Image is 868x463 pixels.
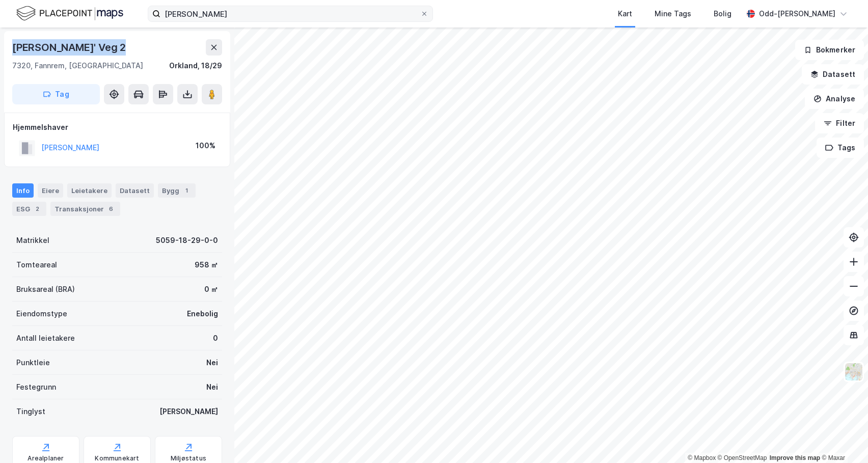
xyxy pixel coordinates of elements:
div: Info [12,183,34,198]
div: Matrikkel [16,234,49,247]
div: Bolig [714,8,731,20]
div: Kommunekart [95,454,139,462]
div: Datasett [116,183,154,198]
div: 7320, Fannrem, [GEOGRAPHIC_DATA] [12,60,143,72]
button: Tag [12,84,100,104]
div: Antall leietakere [16,332,75,344]
div: [PERSON_NAME]' Veg 2 [12,39,128,56]
iframe: Chat Widget [817,414,868,463]
div: Eiendomstype [16,308,67,320]
div: 6 [106,204,116,214]
div: [PERSON_NAME] [159,405,218,418]
a: Improve this map [770,454,820,461]
div: Odd-[PERSON_NAME] [759,8,835,20]
div: Festegrunn [16,381,56,393]
button: Analyse [805,89,864,109]
div: Kontrollprogram for chat [817,414,868,463]
button: Bokmerker [795,40,864,60]
div: 100% [196,140,215,152]
div: Arealplaner [28,454,64,462]
a: OpenStreetMap [718,454,767,461]
div: 0 ㎡ [204,283,218,295]
div: Kart [618,8,632,20]
div: Tomteareal [16,259,57,271]
div: 5059-18-29-0-0 [156,234,218,247]
a: Mapbox [688,454,716,461]
div: Enebolig [187,308,218,320]
div: Leietakere [67,183,112,198]
input: Søk på adresse, matrikkel, gårdeiere, leietakere eller personer [160,6,420,21]
div: Mine Tags [655,8,691,20]
div: Nei [206,357,218,369]
div: Transaksjoner [50,202,120,216]
div: Bruksareal (BRA) [16,283,75,295]
button: Tags [817,138,864,158]
div: Miljøstatus [171,454,206,462]
img: logo.f888ab2527a4732fd821a326f86c7f29.svg [16,5,123,22]
button: Filter [815,113,864,133]
div: Hjemmelshaver [13,121,222,133]
div: Eiere [38,183,63,198]
div: 0 [213,332,218,344]
div: Nei [206,381,218,393]
div: 958 ㎡ [195,259,218,271]
button: Datasett [802,64,864,85]
div: Punktleie [16,357,50,369]
div: ESG [12,202,46,216]
div: 1 [181,185,192,196]
div: Orkland, 18/29 [169,60,222,72]
img: Z [844,362,863,382]
div: Tinglyst [16,405,45,418]
div: 2 [32,204,42,214]
div: Bygg [158,183,196,198]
